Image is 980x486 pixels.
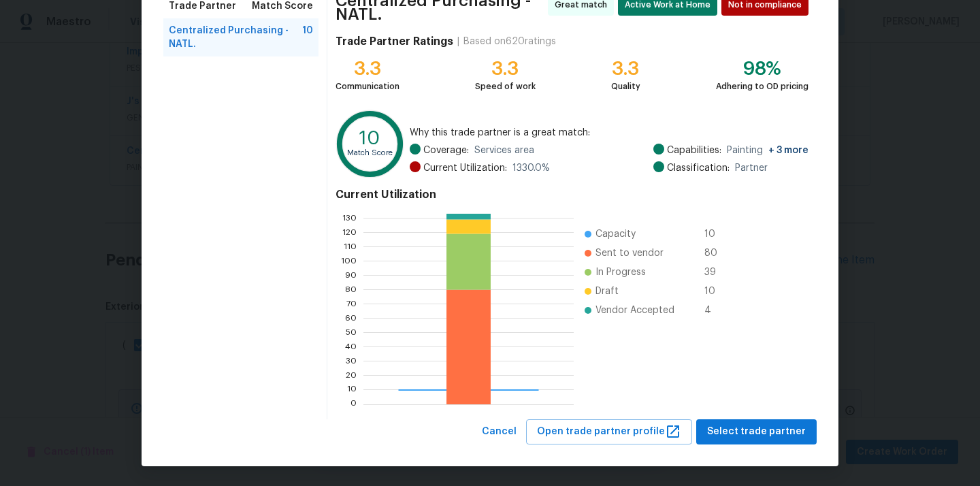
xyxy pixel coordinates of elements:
[345,271,357,279] text: 90
[453,35,463,48] div: |
[595,246,664,260] span: Sent to vendor
[346,372,357,380] text: 20
[336,62,399,76] div: 3.3
[336,80,399,93] div: Communication
[475,80,536,93] div: Speed of work
[512,161,550,175] span: 1330.0 %
[482,423,517,440] span: Cancel
[704,227,726,241] span: 10
[463,35,556,48] div: Based on 620 ratings
[667,144,721,157] span: Capabilities:
[345,314,357,322] text: 60
[704,304,726,317] span: 4
[735,161,768,175] span: Partner
[704,246,726,260] span: 80
[611,80,640,93] div: Quality
[341,257,357,265] text: 100
[350,400,357,408] text: 0
[342,214,357,222] text: 130
[342,228,357,236] text: 120
[345,343,357,351] text: 40
[336,188,808,201] h4: Current Utilization
[346,299,357,308] text: 70
[336,35,453,48] h4: Trade Partner Ratings
[347,386,357,394] text: 10
[474,144,534,157] span: Services area
[345,285,357,293] text: 80
[768,146,808,155] span: + 3 more
[423,144,469,157] span: Coverage:
[727,144,808,157] span: Painting
[595,285,619,298] span: Draft
[611,62,640,76] div: 3.3
[302,24,313,51] span: 10
[704,265,726,279] span: 39
[346,357,357,366] text: 30
[707,423,806,440] span: Select trade partner
[595,265,646,279] span: In Progress
[537,423,681,440] span: Open trade partner profile
[595,304,674,317] span: Vendor Accepted
[347,149,393,157] text: Match Score
[346,328,357,336] text: 50
[696,419,817,444] button: Select trade partner
[716,62,808,76] div: 98%
[423,161,507,175] span: Current Utilization:
[475,62,536,76] div: 3.3
[526,419,692,444] button: Open trade partner profile
[595,227,636,241] span: Capacity
[410,126,808,140] span: Why this trade partner is a great match:
[667,161,730,175] span: Classification:
[704,285,726,298] span: 10
[169,24,302,51] span: Centralized Purchasing - NATL.
[344,242,357,250] text: 110
[716,80,808,93] div: Adhering to OD pricing
[476,419,522,444] button: Cancel
[359,129,380,148] text: 10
